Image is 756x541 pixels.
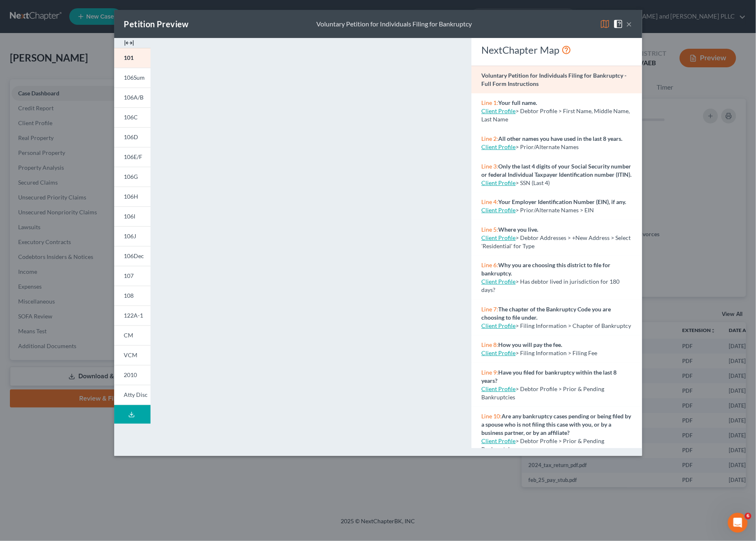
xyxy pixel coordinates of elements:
span: > Filing Information > Filing Fee [516,349,597,356]
a: 106H [114,187,151,206]
strong: Are any bankruptcy cases pending or being filed by a spouse who is not filing this case with you,... [481,413,631,436]
strong: How you will pay the fee. [498,341,562,348]
a: VCM [114,345,151,365]
span: CM [124,332,134,339]
span: 106H [124,193,139,200]
iframe: <object ng-attr-data='[URL][DOMAIN_NAME]' type='application/pdf' width='100%' height='975px'></ob... [165,45,457,447]
span: > Debtor Addresses > +New Address > Select 'Residential' for Type [481,234,631,249]
span: > Debtor Profile > Prior & Pending Bankruptcies [481,385,604,401]
span: 106D [124,133,139,140]
a: 106C [114,107,151,127]
button: × [626,19,632,29]
span: 6 [745,513,751,520]
a: Atty Disc [114,385,151,405]
span: Line 10: [481,413,502,420]
a: 106J [114,226,151,246]
span: Line 4: [481,198,498,205]
a: 106D [114,127,151,147]
a: Client Profile [481,322,516,329]
span: Line 9: [481,369,498,376]
div: Petition Preview [124,18,189,30]
strong: Why you are choosing this district to file for bankruptcy. [481,261,610,277]
a: 106E/F [114,147,151,167]
a: 106Dec [114,246,151,266]
strong: Have you filed for bankruptcy within the last 8 years? [481,369,617,384]
strong: All other names you have used in the last 8 years. [498,135,622,142]
strong: Voluntary Petition for Individuals Filing for Bankruptcy - Full Form Instructions [481,72,626,87]
a: Client Profile [481,143,516,150]
a: 106Sum [114,68,151,88]
a: 2010 [114,365,151,385]
a: 101 [114,48,151,68]
div: NextChapter Map [481,43,632,57]
span: 101 [124,54,134,61]
strong: Your full name. [498,99,537,106]
a: 106A/B [114,88,151,107]
a: 107 [114,266,151,286]
span: Line 6: [481,261,498,268]
a: 108 [114,286,151,306]
a: Client Profile [481,206,516,214]
span: Line 3: [481,163,498,170]
span: 106J [124,233,137,240]
img: expand-e0f6d898513216a626fdd78e52531dac95497ffd26381d4c15ee2fc46db09dca.svg [124,38,134,48]
span: > SSN (Last 4) [516,179,550,186]
span: 107 [124,272,134,279]
span: Atty Disc [124,391,148,398]
span: 108 [124,292,134,299]
span: 106E/F [124,153,143,160]
a: Client Profile [481,278,516,285]
strong: Where you live. [498,226,538,233]
a: Client Profile [481,349,516,356]
a: Client Profile [481,107,516,114]
iframe: Intercom live chat [728,513,748,533]
span: 106C [124,114,138,121]
span: 106Dec [124,252,144,259]
span: > Debtor Profile > First Name, Middle Name, Last Name [481,107,630,123]
strong: Your Employer Identification Number (EIN), if any. [498,198,626,205]
span: > Has debtor lived in jurisdiction for 180 days? [481,278,619,293]
span: 106G [124,173,138,180]
a: 122A-1 [114,306,151,325]
a: 106G [114,167,151,187]
a: CM [114,325,151,345]
span: > Filing Information > Chapter of Bankruptcy [516,322,631,329]
span: Line 1: [481,99,498,106]
span: 106Sum [124,74,145,81]
div: Voluntary Petition for Individuals Filing for Bankruptcy [317,19,472,29]
span: 2010 [124,371,137,378]
span: > Debtor Profile > Prior & Pending Bankruptcies [481,437,604,453]
span: Line 5: [481,226,498,233]
span: > Prior/Alternate Names [516,143,579,150]
a: Client Profile [481,234,516,241]
strong: The chapter of the Bankruptcy Code you are choosing to file under. [481,306,611,321]
span: > Prior/Alternate Names > EIN [516,206,594,214]
a: Client Profile [481,437,516,444]
img: help-close-5ba153eb36485ed6c1ea00a893f15db1cb9b99d6cae46e1a8edb6c62d00a1a76.svg [613,19,623,29]
span: 122A-1 [124,312,144,319]
strong: Only the last 4 digits of your Social Security number or federal Individual Taxpayer Identificati... [481,163,631,178]
span: Line 2: [481,135,498,142]
a: Client Profile [481,179,516,186]
a: Client Profile [481,385,516,392]
span: VCM [124,351,138,358]
span: Line 7: [481,306,498,313]
a: 106I [114,206,151,226]
img: map-eea8200ae884c6f1103ae1953ef3d486a96c86aabb227e865a55264e3737af1f.svg [600,19,610,29]
span: 106A/B [124,94,144,101]
span: 106I [124,213,136,220]
span: Line 8: [481,341,498,348]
